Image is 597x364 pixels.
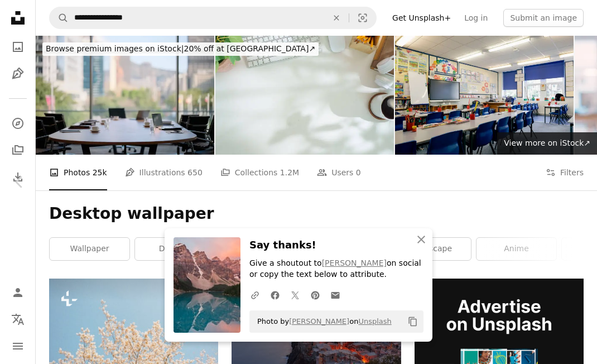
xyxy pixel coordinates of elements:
[317,155,361,190] a: Users 0
[252,313,392,331] span: Photo by on
[50,238,129,260] a: wallpaper
[36,36,325,63] a: Browse premium images on iStock|20% off at [GEOGRAPHIC_DATA]↗
[7,63,29,85] a: Illustrations
[125,155,203,190] a: Illustrations 650
[546,155,584,190] button: Filters
[558,128,597,236] a: Next
[50,7,69,28] button: Search Unsplash
[7,112,29,135] a: Explore
[476,238,556,260] a: anime
[325,284,345,306] a: Share over email
[403,312,422,331] button: Copy to clipboard
[36,36,214,155] img: Chairs, table and technology in empty boardroom of corporate office for meeting with window view....
[503,9,584,27] button: Submit an image
[504,138,590,147] span: View more on iStock ↗
[265,284,285,306] a: Share on Facebook
[46,44,315,53] span: 20% off at [GEOGRAPHIC_DATA] ↗
[324,7,349,28] button: Clear
[395,36,574,155] img: Empty Classroom
[349,7,376,28] button: Visual search
[220,155,299,190] a: Collections 1.2M
[187,166,203,179] span: 650
[49,204,584,224] h1: Desktop wallpaper
[356,166,361,179] span: 0
[458,9,494,27] a: Log in
[7,308,29,331] button: Language
[7,335,29,357] button: Menu
[7,36,29,58] a: Photos
[358,317,391,325] a: Unsplash
[7,281,29,304] a: Log in / Sign up
[249,258,423,280] p: Give a shoutout to on social or copy the text below to attribute.
[497,132,597,155] a: View more on iStock↗
[305,284,325,306] a: Share on Pinterest
[285,284,305,306] a: Share on Twitter
[249,237,423,253] h3: Say thanks!
[215,36,394,155] img: Top view white office desk with keyboard, coffee cup, headphone and stationery.
[46,44,184,53] span: Browse premium images on iStock |
[280,166,299,179] span: 1.2M
[289,317,349,325] a: [PERSON_NAME]
[322,258,387,267] a: [PERSON_NAME]
[386,9,458,27] a: Get Unsplash+
[49,7,377,29] form: Find visuals sitewide
[135,238,215,260] a: desktop
[49,330,218,340] a: a tree with white flowers against a blue sky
